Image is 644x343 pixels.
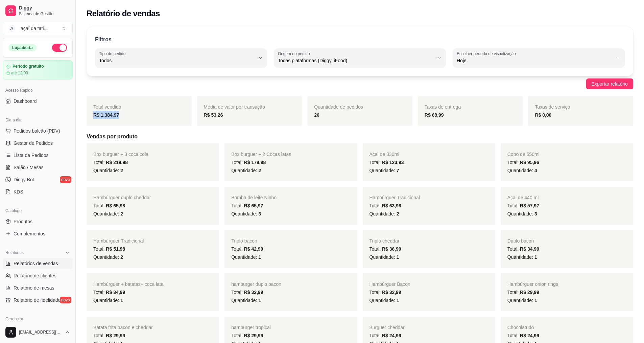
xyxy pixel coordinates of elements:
[520,246,539,252] span: R$ 34,99
[106,160,128,165] span: R$ 219,98
[507,333,539,338] span: Total:
[8,44,37,51] div: Loja aberta
[95,48,267,67] button: Tipo do pedidoTodos
[382,333,401,338] span: R$ 24,99
[93,203,125,208] span: Total:
[231,281,281,287] span: hamburger duplo bacon
[231,246,263,252] span: Total:
[535,112,551,118] strong: R$ 0,00
[3,22,73,35] button: Select a team
[507,298,537,303] span: Quantidade:
[369,160,404,165] span: Total:
[3,162,73,173] a: Salão / Mesas
[534,211,537,216] span: 3
[231,152,291,157] span: Box burguer + 2 Cocas latas
[244,160,266,165] span: R$ 179,98
[3,314,73,324] div: Gerenciar
[457,51,518,56] label: Escolher período de visualização
[3,258,73,269] a: Relatórios de vendas
[397,254,399,260] span: 1
[106,333,125,338] span: R$ 29,99
[244,333,263,338] span: R$ 29,99
[3,96,73,107] a: Dashboard
[507,246,539,252] span: Total:
[592,80,628,88] span: Exportar relatório
[397,298,399,303] span: 1
[382,246,401,252] span: R$ 36,99
[231,298,261,303] span: Quantidade:
[5,250,24,255] span: Relatórios
[507,168,537,173] span: Quantidade:
[534,254,537,260] span: 1
[507,152,540,157] span: Copo de 550ml
[231,254,261,260] span: Quantidade:
[397,211,399,216] span: 2
[278,51,312,56] label: Origem do pedido
[369,238,400,244] span: Triplo cheddar
[507,238,534,244] span: Duplo bacon
[507,325,534,330] span: Chocolatudo
[520,160,539,165] span: R$ 95,96
[93,298,123,303] span: Quantidade:
[382,290,401,295] span: R$ 32,99
[231,325,271,330] span: hamburger tropical
[369,246,401,252] span: Total:
[8,25,15,32] span: A
[231,333,263,338] span: Total:
[397,168,399,173] span: 7
[425,112,444,118] strong: R$ 68,99
[231,238,257,244] span: Triplo bacon
[457,57,613,64] span: Hoje
[204,112,223,118] strong: R$ 53,26
[13,64,44,69] article: Período gratuito
[520,333,539,338] span: R$ 24,99
[586,78,633,89] button: Exportar relatório
[93,254,123,260] span: Quantidade:
[507,254,537,260] span: Quantidade:
[244,246,263,252] span: R$ 42,99
[93,152,148,157] span: Box burguer + 3 coca cola
[14,260,58,267] span: Relatórios de vendas
[258,298,261,303] span: 1
[93,112,119,118] strong: R$ 1.384,97
[231,160,266,165] span: Total:
[369,195,420,200] span: Hambúrguer Tradicional
[231,168,261,173] span: Quantidade:
[93,290,125,295] span: Total:
[95,36,112,44] p: Filtros
[14,140,53,146] span: Gestor de Pedidos
[258,254,261,260] span: 1
[120,298,123,303] span: 1
[520,203,539,208] span: R$ 57,97
[369,281,410,287] span: Hambúrguer Bacon
[369,254,399,260] span: Quantidade:
[93,211,123,216] span: Quantidade:
[369,211,399,216] span: Quantidade:
[258,168,261,173] span: 2
[93,168,123,173] span: Quantidade:
[120,254,123,260] span: 2
[3,216,73,227] a: Produtos
[369,290,401,295] span: Total:
[369,168,399,173] span: Quantidade:
[93,246,125,252] span: Total:
[314,104,363,110] span: Quantidade de pedidos
[3,115,73,125] div: Dia a dia
[231,290,263,295] span: Total:
[382,160,404,165] span: R$ 123,93
[93,160,128,165] span: Total:
[369,203,401,208] span: Total:
[314,112,319,118] strong: 26
[93,333,125,338] span: Total:
[14,188,23,195] span: KDS
[93,195,151,200] span: Hambúrguer duplo cheddar
[93,281,164,287] span: Hambúrguer + batatas+ coca lata
[14,230,45,237] span: Complementos
[14,218,32,225] span: Produtos
[14,164,44,171] span: Salão / Mesas
[3,295,73,305] a: Relatório de fidelidadenovo
[106,290,125,295] span: R$ 34,99
[369,333,401,338] span: Total:
[204,104,265,110] span: Média de valor por transação
[3,186,73,197] a: KDS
